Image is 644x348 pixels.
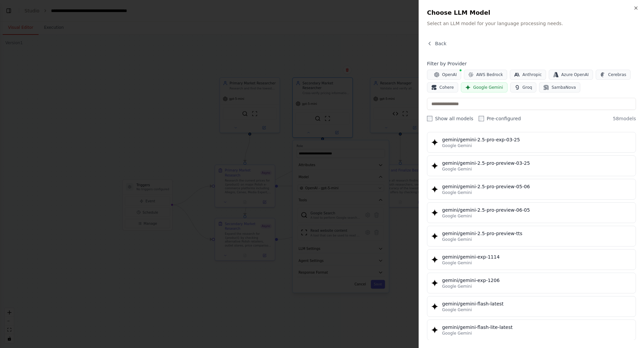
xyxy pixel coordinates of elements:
h2: Choose LLM Model [427,8,636,17]
span: Google Gemini [442,166,472,172]
button: gemini/gemini-flash-latestGoogle Gemini [427,296,636,317]
div: gemini/gemini-2.5-pro-preview-05-06 [442,183,632,190]
div: gemini/gemini-flash-latest [442,300,632,307]
span: 58 models [613,115,636,122]
span: Google Gemini [442,143,472,148]
span: Google Gemini [473,85,503,90]
button: AWS Bedrock [464,70,507,80]
div: gemini/gemini-2.5-pro-exp-03-25 [442,136,632,143]
span: Google Gemini [442,331,472,336]
div: gemini/gemini-exp-1206 [442,277,632,284]
button: Back [427,40,446,47]
button: gemini/gemini-2.5-pro-preview-03-25Google Gemini [427,155,636,176]
span: Groq [523,85,532,90]
div: gemini/gemini-2.5-pro-preview-03-25 [442,160,632,166]
span: Google Gemini [442,213,472,219]
button: gemini/gemini-exp-1114Google Gemini [427,249,636,270]
div: gemini/gemini-exp-1114 [442,254,632,260]
button: Cohere [427,82,458,92]
span: Google Gemini [442,284,472,289]
span: SambaNova [551,85,576,90]
span: Google Gemini [442,190,472,195]
button: Cerebras [596,70,631,80]
span: OpenAI [442,72,457,77]
h4: Filter by Provider [427,60,636,67]
button: OpenAI [427,70,461,80]
button: gemini/gemini-2.5-pro-exp-03-25Google Gemini [427,132,636,153]
label: Pre-configured [479,115,521,122]
span: Google Gemini [442,260,472,266]
button: SambaNova [539,82,580,92]
span: AWS Bedrock [476,72,503,77]
span: Back [435,40,446,47]
div: gemini/gemini-flash-lite-latest [442,324,632,331]
span: Anthropic [522,72,542,77]
div: gemini/gemini-2.5-pro-preview-06-05 [442,207,632,213]
button: Anthropic [510,70,546,80]
button: gemini/gemini-flash-lite-latestGoogle Gemini [427,320,636,340]
span: Azure OpenAI [561,72,589,77]
button: Google Gemini [461,82,507,92]
button: Azure OpenAI [549,70,593,80]
button: Groq [510,82,537,92]
span: Google Gemini [442,237,472,242]
span: Google Gemini [442,307,472,312]
label: Show all models [427,115,473,122]
button: gemini/gemini-2.5-pro-preview-06-05Google Gemini [427,202,636,223]
div: gemini/gemini-2.5-pro-preview-tts [442,230,632,237]
input: Pre-configured [479,116,484,121]
button: gemini/gemini-2.5-pro-preview-ttsGoogle Gemini [427,226,636,247]
span: Cerebras [608,72,626,77]
button: gemini/gemini-2.5-pro-preview-05-06Google Gemini [427,179,636,200]
button: gemini/gemini-exp-1206Google Gemini [427,273,636,293]
p: Select an LLM model for your language processing needs. [427,20,636,27]
span: Cohere [439,85,454,90]
input: Show all models [427,116,432,121]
